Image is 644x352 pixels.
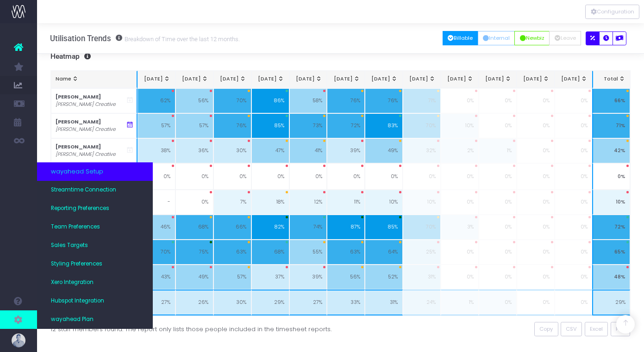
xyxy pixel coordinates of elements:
span: wayahead Setup [51,167,103,176]
td: 24% [403,290,441,315]
td: 26% [175,290,213,315]
td: 0% [517,240,555,265]
td: 49% [175,265,213,290]
div: [DATE] [484,75,512,83]
td: 64% [365,240,403,265]
strong: [PERSON_NAME] [56,143,101,150]
small: Breakdown of Time over the last 12 months. [122,34,240,43]
th: Name: activate to sort column ascending [51,71,138,89]
td: 10% [403,190,441,215]
th: Total: activate to sort column ascending [592,71,630,89]
td: 63% [213,240,251,265]
td: 71% [592,113,630,138]
td: 55% [289,240,327,265]
td: 0% [555,215,593,240]
span: Streamtime Connection [51,186,116,194]
td: 7% [213,190,251,215]
td: 31% [403,265,441,290]
td: 0% [441,163,479,190]
td: 12% [289,190,327,215]
td: 39% [327,138,365,163]
button: Configuration [585,5,639,19]
td: 47% [251,138,289,163]
td: 0% [555,290,593,315]
td: 0% [441,88,479,113]
td: 27% [138,290,175,315]
td: 0% [479,163,517,190]
button: CSV [561,322,582,336]
td: 42% [592,138,630,163]
td: 0% [592,163,630,190]
td: 0% [555,113,593,138]
td: 0% [175,163,213,190]
td: 29% [251,290,289,315]
td: 52% [365,265,403,290]
td: 11% [327,190,365,215]
h3: Utilisation Trends [50,34,240,43]
td: 63% [327,240,365,265]
td: 76% [327,88,365,113]
td: 0% [555,265,593,290]
td: 0% [479,113,517,138]
td: 0% [517,190,555,215]
td: 3% [441,215,479,240]
span: Sales Targets [51,241,88,250]
a: Styling Preferences [37,255,153,273]
h3: Heatmap [50,52,631,61]
a: Hubspot Integration [37,292,153,310]
td: 0% [555,163,593,190]
td: 10% [592,190,630,215]
a: Team Preferences [37,218,153,236]
div: [DATE] [370,75,398,83]
td: 0% [479,240,517,265]
td: 1% [441,290,479,315]
a: Sales Targets [37,236,153,255]
td: 57% [138,113,175,138]
td: 65% [592,240,630,265]
td: 32% [403,138,441,163]
th: Feb 25: activate to sort column ascending [175,71,213,89]
td: 25% [403,240,441,265]
td: 87% [327,215,365,240]
td: 66% [213,215,251,240]
th: Nov 25: activate to sort column ascending [517,71,555,89]
td: 70% [213,88,251,113]
div: [DATE] [294,75,322,83]
div: [DATE] [408,75,436,83]
td: 58% [289,88,327,113]
img: images/default_profile_image.png [12,333,25,347]
div: [DATE] [256,75,284,83]
td: 0% [517,265,555,290]
td: 29% [592,290,630,315]
td: 2% [441,138,479,163]
td: 49% [365,138,403,163]
td: 0% [479,215,517,240]
div: 12 staff members found. The report only lists those people included in the timesheet reports. [50,322,334,333]
div: Total [598,75,625,83]
td: 0% [138,163,175,190]
td: 10% [365,190,403,215]
i: [PERSON_NAME] Creative [56,151,116,158]
button: Newbiz [514,31,550,45]
td: 0% [403,163,441,190]
td: 68% [175,215,213,240]
td: 57% [175,113,213,138]
td: 0% [479,190,517,215]
td: 85% [251,113,289,138]
td: 70% [403,113,441,138]
td: 73% [289,113,327,138]
td: 43% [138,265,175,290]
td: 70% [403,215,441,240]
a: wayahead Plan [37,310,153,329]
button: Internal [478,31,515,45]
th: Apr 25: activate to sort column ascending [251,71,289,89]
a: Streamtime Connection [37,181,153,199]
td: 86% [251,88,289,113]
td: 0% [517,88,555,113]
th: Jul 25: activate to sort column ascending [365,71,403,89]
th: Aug 25: activate to sort column ascending [403,71,441,89]
div: [DATE] [559,75,587,83]
td: 41% [289,138,327,163]
span: CSV [566,325,577,333]
td: 0% [365,163,403,190]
